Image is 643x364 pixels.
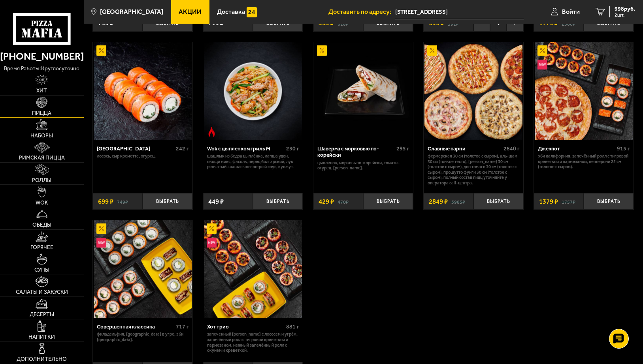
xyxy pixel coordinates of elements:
img: Хот трио [204,220,302,318]
img: Акционный [207,223,217,233]
a: АкционныйНовинкаСовершенная классика [93,220,192,318]
button: Выбрать [584,193,634,210]
p: шашлык из бедра цыплёнка, лапша удон, овощи микс, фасоль, перец болгарский, лук репчатый, шашлычн... [207,154,299,170]
span: 242 г [176,145,189,152]
a: АкционныйНовинкаДжекпот [534,42,634,140]
s: 1757 ₽ [562,198,575,205]
img: 15daf4d41897b9f0e9f617042186c801.svg [247,7,256,17]
button: − [473,15,490,32]
img: Джекпот [535,42,633,140]
a: Острое блюдоWok с цыпленком гриль M [203,42,303,140]
span: Римская пицца [19,155,65,161]
a: АкционныйСлавные парни [424,42,523,140]
span: Супы [34,267,49,273]
s: 749 ₽ [117,198,128,205]
span: Салаты и закуски [16,289,68,295]
span: 749 ₽ [98,20,113,26]
img: Акционный [427,45,437,55]
span: 699 ₽ [98,198,113,205]
img: Совершенная классика [94,220,192,318]
input: Ваш адрес доставки [395,5,524,19]
s: 3985 ₽ [451,198,465,205]
img: Акционный [537,45,547,55]
span: Напитки [28,334,55,340]
div: Хот трио [207,323,284,330]
s: 591 ₽ [448,20,459,26]
img: Новинка [207,238,217,248]
span: 549 ₽ [319,20,334,26]
span: 881 г [286,323,299,330]
s: 618 ₽ [338,20,349,26]
a: АкционныйФиладельфия [93,42,192,140]
span: Десерты [30,312,54,317]
img: Славные парни [424,42,522,140]
span: 295 г [396,145,409,152]
div: Джекпот [538,145,615,152]
img: Акционный [317,45,327,55]
div: Славные парни [428,145,502,152]
a: АкционныйШаверма с морковью по-корейски [313,42,413,140]
div: Шаверма с морковью по-корейски [317,145,394,158]
span: WOK [36,200,48,206]
button: Выбрать [363,193,413,210]
a: АкционныйНовинкаХот трио [203,220,303,318]
span: 1379 ₽ [539,198,558,205]
span: Доставить по адресу: [328,9,395,15]
span: Наборы [30,133,53,139]
span: 719 ₽ [208,20,224,26]
div: Совершенная классика [97,323,174,330]
span: 2 шт. [615,13,635,17]
div: Wok с цыпленком гриль M [207,145,284,152]
span: Горячее [30,245,53,250]
span: Войти [562,9,580,15]
span: 1 [490,15,507,32]
img: Wok с цыпленком гриль M [204,42,302,140]
span: 915 г [617,145,630,152]
span: Доставка [217,9,245,15]
span: 429 ₽ [319,198,334,205]
span: Пицца [32,111,51,116]
img: Шаверма с морковью по-корейски [314,42,412,140]
s: 2306 ₽ [562,20,575,26]
p: Филадельфия, [GEOGRAPHIC_DATA] в угре, Эби [GEOGRAPHIC_DATA]. [97,332,189,342]
p: Запеченный [PERSON_NAME] с лососем и угрём, Запечённый ролл с тигровой креветкой и пармезаном, Не... [207,332,299,353]
img: Острое блюдо [207,127,217,137]
p: Эби Калифорния, Запечённый ролл с тигровой креветкой и пармезаном, Пепперони 25 см (толстое с сыр... [538,154,630,170]
p: лосось, Сыр креметте, огурец. [97,154,189,159]
span: 2840 г [503,145,520,152]
button: Выбрать [253,193,303,210]
img: Акционный [96,223,106,233]
span: Хит [36,88,47,94]
img: Филадельфия [94,42,192,140]
img: Новинка [537,60,547,69]
img: Новинка [96,238,106,248]
p: Фермерская 30 см (толстое с сыром), Аль-Шам 30 см (тонкое тесто), [PERSON_NAME] 30 см (толстое с ... [428,154,520,186]
button: + [507,15,523,32]
span: 499 ₽ [429,20,444,26]
span: Роллы [32,178,51,183]
span: Акции [179,9,202,15]
span: [GEOGRAPHIC_DATA] [100,9,163,15]
span: 1779 ₽ [539,20,558,26]
s: 470 ₽ [338,198,349,205]
span: 2849 ₽ [429,198,448,205]
span: Обеды [32,222,51,228]
button: Выбрать [143,193,192,210]
span: 717 г [176,323,189,330]
span: 449 ₽ [208,198,224,205]
div: [GEOGRAPHIC_DATA] [97,145,174,152]
p: цыпленок, морковь по-корейски, томаты, огурец, [PERSON_NAME]. [317,160,409,171]
span: Дополнительно [17,356,67,362]
span: 230 г [286,145,299,152]
span: 998 руб. [615,6,635,12]
button: Выбрать [473,193,523,210]
img: Акционный [96,45,106,55]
